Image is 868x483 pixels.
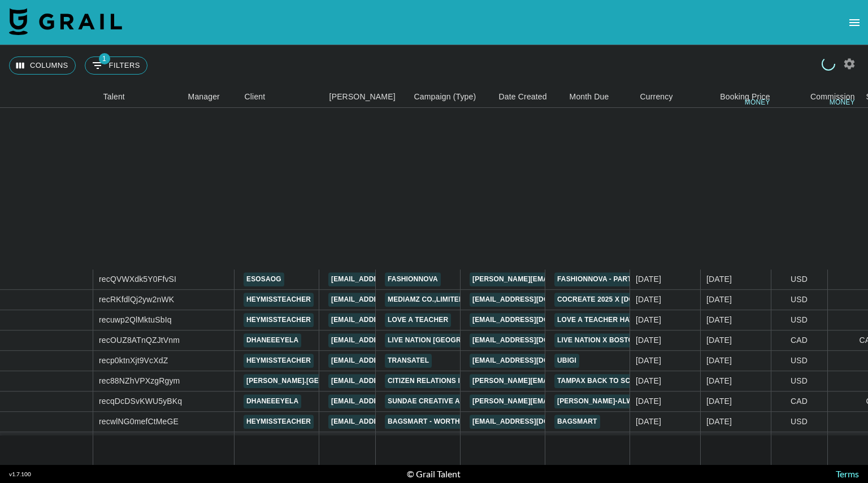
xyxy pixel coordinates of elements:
a: [EMAIL_ADDRESS][DOMAIN_NAME] [328,415,455,429]
div: 09/07/2025 [636,315,661,326]
a: CoCreate 2025 x [DOMAIN_NAME] [554,293,681,307]
div: 19/07/2025 [636,274,661,285]
a: Live Nation x Boston Pizza & [PERSON_NAME] [554,333,730,347]
a: Sundae Creative Agency ([GEOGRAPHIC_DATA]) [385,394,568,408]
div: USD [771,371,828,391]
a: [EMAIL_ADDRESS][DOMAIN_NAME] [328,354,455,368]
div: 14/07/2025 [636,416,661,428]
a: [EMAIL_ADDRESS][DOMAIN_NAME] [328,293,455,307]
div: Month Due [570,86,609,108]
div: Jul '25 [706,274,732,285]
span: Refreshing campaigns... [822,57,835,71]
div: Booker [324,86,409,108]
div: Currency [640,86,673,108]
div: USD [771,412,828,432]
a: Bagsmart - WORTHFIND INTERNATIONAL LIMITED [385,415,566,429]
a: [EMAIL_ADDRESS][DOMAIN_NAME] [470,313,596,327]
div: Campaign (Type) [414,86,476,108]
div: [PERSON_NAME] [329,86,396,108]
a: heymissteacher [244,313,314,327]
div: Talent [98,86,183,108]
a: Citizen Relations Inc. [385,374,475,388]
a: [EMAIL_ADDRESS][DOMAIN_NAME] [328,333,455,347]
div: USD [771,290,828,310]
div: Client [239,86,324,108]
a: [EMAIL_ADDRESS][DOMAIN_NAME] [328,374,455,388]
div: rec88NZhVPXzgRgym [99,376,180,387]
span: 1 [99,53,110,64]
div: Jul '25 [706,416,732,428]
button: Show filters [85,56,147,75]
a: [PERSON_NAME][EMAIL_ADDRESS][PERSON_NAME][DOMAIN_NAME] [470,272,712,286]
div: recuwp2QlMktuSbIq [99,315,172,326]
a: Fashionnova - part 1 [554,272,640,286]
a: dhaneeeyela [244,394,301,408]
div: USD [771,310,828,330]
div: 04/07/2025 [636,294,661,306]
div: money [830,99,855,106]
a: [EMAIL_ADDRESS][DOMAIN_NAME] [328,272,455,286]
div: Campaign (Type) [409,86,493,108]
a: [EMAIL_ADDRESS][DOMAIN_NAME] [328,394,455,408]
div: Manager [188,86,220,108]
div: Client [245,86,266,108]
div: USD [771,269,828,290]
div: Jul '25 [706,355,732,367]
a: [EMAIL_ADDRESS][DOMAIN_NAME] [470,333,596,347]
div: recwlNG0mefCtMeGE [99,416,179,428]
a: [EMAIL_ADDRESS][DOMAIN_NAME] [470,293,596,307]
a: [PERSON_NAME].[GEOGRAPHIC_DATA] [244,374,383,388]
a: heymissteacher [244,354,314,368]
div: recp0ktnXjt9VcXdZ [99,355,168,367]
a: heymissteacher [244,293,314,307]
a: MEDIAMZ CO.,LIMITED [385,293,467,307]
button: Select columns [9,56,76,75]
a: Love A Teacher Hat Promo [554,313,665,327]
div: 02/07/2025 [636,355,661,367]
div: Manager [183,86,239,108]
div: CAD [771,391,828,412]
a: Tampax Back to School [554,374,653,388]
div: CAD [771,330,828,351]
a: Terms [836,468,859,479]
a: Ubigi [554,354,579,368]
a: Bagsmart [554,415,600,429]
a: [PERSON_NAME]-ALWAYSON-JULY25-001 x @dhaneeeyela [554,394,767,408]
div: 18/07/2025 [636,335,661,346]
a: Fashionnova [385,272,441,286]
div: recOUZ8ATnQZJtVnm [99,335,180,346]
a: [EMAIL_ADDRESS][DOMAIN_NAME] [328,313,455,327]
div: Jul '25 [706,396,732,407]
div: Currency [635,86,691,108]
div: Booking Price [720,86,770,108]
div: Jul '25 [706,315,732,326]
div: recqDcDSvKWU5yBKq [99,396,182,407]
div: USD [771,351,828,371]
a: [PERSON_NAME][EMAIL_ADDRESS][DOMAIN_NAME] [470,374,654,388]
div: recRKfdlQj2yw2nWK [99,294,174,306]
div: Date Created [499,86,547,108]
a: dhaneeeyela [244,333,301,347]
a: [EMAIL_ADDRESS][DOMAIN_NAME] [470,354,596,368]
div: © Grail Talent [407,468,461,480]
div: Month Due [564,86,635,108]
div: Commission [810,86,855,108]
a: Live Nation [GEOGRAPHIC_DATA] [385,333,510,347]
img: Grail Talent [9,8,122,35]
button: hide children [6,434,21,450]
div: 10/07/2025 [636,376,661,387]
div: v 1.7.100 [9,471,31,478]
div: money [745,99,770,106]
div: Date Created [493,86,564,108]
a: heymissteacher [244,415,314,429]
a: Transatel [385,354,432,368]
button: open drawer [843,11,866,34]
div: 03/07/2025 [636,396,661,407]
div: Jul '25 [706,294,732,306]
a: [PERSON_NAME][EMAIL_ADDRESS][DOMAIN_NAME] [470,394,654,408]
div: recQVWXdk5Y0FfvSI [99,274,176,285]
a: esosaog [244,272,284,286]
div: Jul '25 [706,335,732,346]
div: Jul '25 [706,376,732,387]
a: [EMAIL_ADDRESS][DOMAIN_NAME] [470,415,596,429]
